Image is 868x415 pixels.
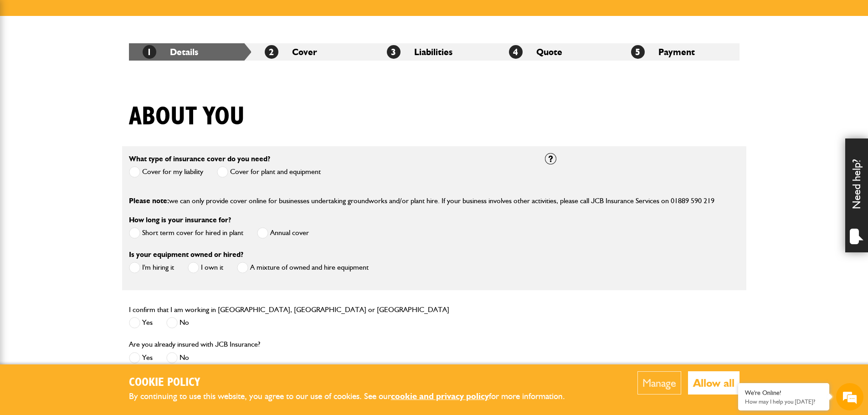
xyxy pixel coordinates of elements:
span: 4 [509,45,523,59]
a: cookie and privacy policy [391,391,489,401]
label: I confirm that I am working in [GEOGRAPHIC_DATA], [GEOGRAPHIC_DATA] or [GEOGRAPHIC_DATA] [129,306,449,313]
li: Payment [617,43,740,61]
button: Allow all [688,371,740,395]
li: Quote [495,43,617,61]
div: We're Online! [745,389,822,397]
label: A mixture of owned and hire equipment [237,262,369,273]
label: Annual cover [257,227,309,239]
h1: About you [129,102,245,132]
p: By continuing to use this website, you agree to our use of cookies. See our for more information. [129,389,580,404]
label: Are you already insured with JCB Insurance? [129,341,260,348]
span: 3 [387,45,401,59]
label: Cover for my liability [129,166,203,178]
label: What type of insurance cover do you need? [129,155,270,163]
label: How long is your insurance for? [129,216,231,224]
p: we can only provide cover online for businesses undertaking groundworks and/or plant hire. If you... [129,195,740,207]
label: I'm hiring it [129,262,174,273]
li: Cover [251,43,373,61]
label: Yes [129,317,153,328]
p: How may I help you today? [745,398,822,405]
span: 1 [143,45,156,59]
label: No [166,352,189,364]
li: Details [129,43,251,61]
span: Please note: [129,196,169,205]
button: Manage [637,371,681,395]
span: 2 [265,45,278,59]
label: Cover for plant and equipment [217,166,321,178]
li: Liabilities [373,43,495,61]
label: Short term cover for hired in plant [129,227,243,239]
label: No [166,317,189,328]
div: Need help? [845,138,868,252]
label: Yes [129,352,153,364]
h2: Cookie Policy [129,376,580,390]
span: 5 [631,45,645,59]
label: I own it [188,262,223,273]
label: Is your equipment owned or hired? [129,251,243,258]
